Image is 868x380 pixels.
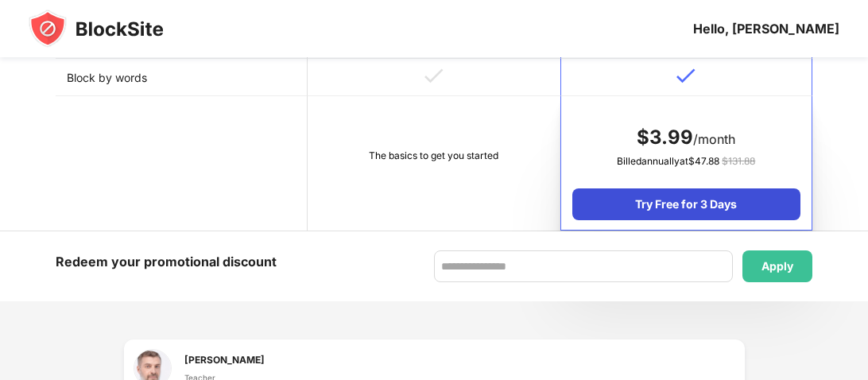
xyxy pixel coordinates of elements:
[572,188,800,220] div: Try Free for 3 Days
[572,153,800,169] div: Billed annually at $ 47.88
[29,10,164,48] img: blocksite-icon-black.svg
[424,68,444,83] img: v-grey.svg
[676,68,696,83] img: v-blue.svg
[722,155,755,167] span: $ 131.88
[572,125,800,150] div: /month
[637,126,693,149] span: $ 3.99
[184,352,265,367] div: [PERSON_NAME]
[761,260,793,273] div: Apply
[56,59,308,96] td: Block by words
[56,250,277,273] div: Redeem your promotional discount
[319,148,548,164] div: The basics to get you started
[693,21,839,37] div: Hello, [PERSON_NAME]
